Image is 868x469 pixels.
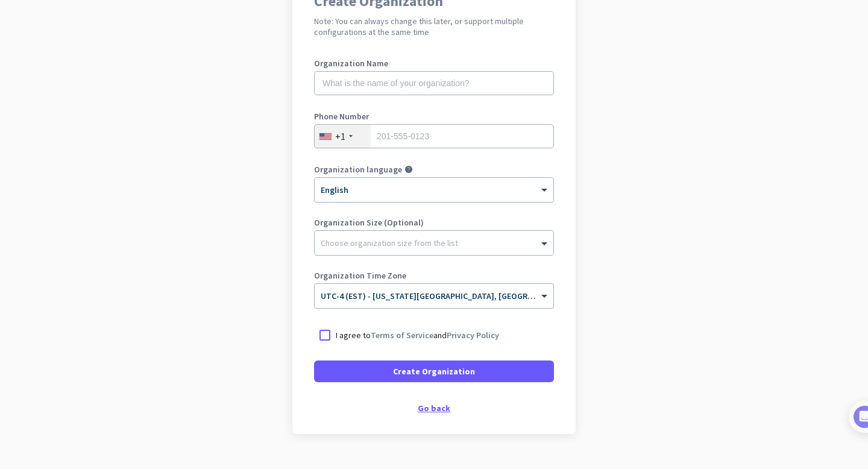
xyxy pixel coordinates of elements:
[314,360,554,382] button: Create Organization
[314,165,402,174] label: Organization language
[336,329,499,341] p: I agree to and
[314,124,554,148] input: 201-555-0123
[447,330,499,341] a: Privacy Policy
[314,16,554,37] h2: Note: You can always change this later, or support multiple configurations at the same time
[314,112,554,121] label: Phone Number
[314,59,554,68] label: Organization Name
[393,365,475,377] span: Create Organization
[314,271,554,280] label: Organization Time Zone
[314,404,554,412] div: Go back
[314,218,554,227] label: Organization Size (Optional)
[371,330,433,341] a: Terms of Service
[404,165,413,174] i: help
[335,130,345,142] div: +1
[314,71,554,95] input: What is the name of your organization?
